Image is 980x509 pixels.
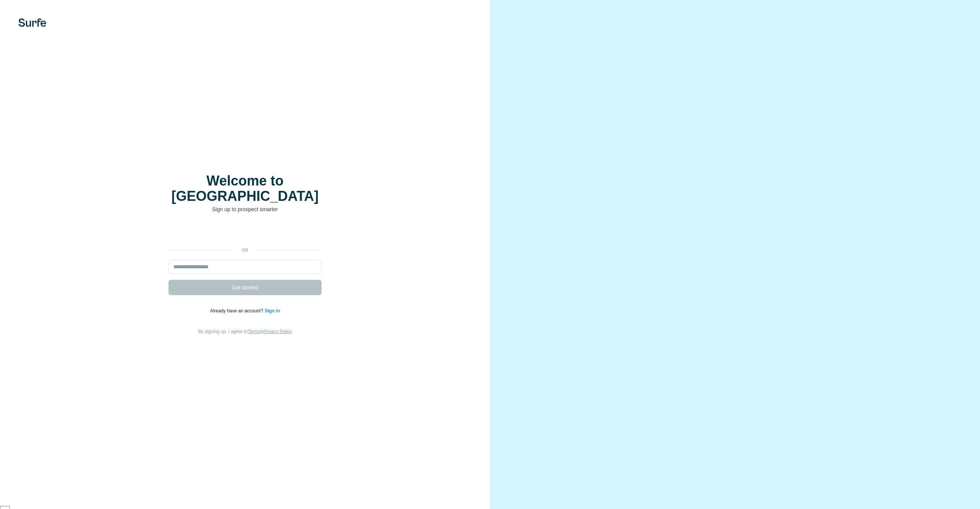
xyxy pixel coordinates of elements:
[18,18,46,27] img: Surfe's logo
[210,308,265,314] span: Already have an account?
[165,225,325,241] iframe: Knap til Log ind med Google
[168,205,322,213] p: Sign up to prospect smarter
[248,329,260,334] a: Terms
[265,308,280,314] a: Sign in
[233,247,257,254] p: or
[263,329,292,334] a: Privacy Policy
[198,329,292,334] span: By signing up, I agree to &
[168,173,322,204] h1: Welcome to [GEOGRAPHIC_DATA]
